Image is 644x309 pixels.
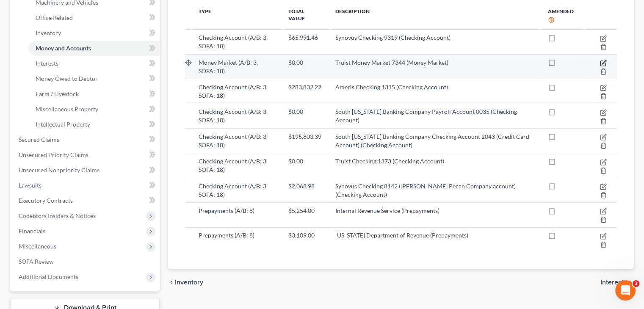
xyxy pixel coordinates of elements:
[29,102,160,117] a: Miscellaneous Property
[12,178,160,193] a: Lawsuits
[19,166,100,174] span: Unsecured Nonpriority Claims
[19,243,56,250] span: Miscellaneous
[19,151,88,158] span: Unsecured Priority Claims
[168,279,175,286] i: chevron_left
[12,163,160,178] a: Unsecured Nonpriority Claims
[335,232,468,239] span: [US_STATE] Department of Revenue (Prepayments)
[36,29,61,36] span: Inventory
[627,279,634,286] i: chevron_right
[29,41,160,56] a: Money and Accounts
[335,207,439,214] span: Internal Revenue Service (Prepayments)
[199,207,254,214] span: Prepayments (A/B: 8)
[199,232,254,239] span: Prepayments (A/B: 8)
[19,212,96,219] span: Codebtors Insiders & Notices
[19,197,73,204] span: Executory Contracts
[12,193,160,208] a: Executory Contracts
[199,108,268,124] span: Checking Account (A/B: 3, SOFA: 18)
[19,136,59,143] span: Secured Claims
[36,75,98,82] span: Money Owed to Debtor
[19,182,41,189] span: Lawsuits
[335,157,444,165] span: Truist Checking 1373 (Checking Account)
[199,157,268,173] span: Checking Account (A/B: 3, SOFA: 18)
[335,108,517,124] span: South [US_STATE] Banking Company Payroll Account 0035 (Checking Account)
[36,44,91,52] span: Money and Accounts
[12,147,160,163] a: Unsecured Priority Claims
[29,71,160,86] a: Money Owed to Debtor
[36,105,98,113] span: Miscellaneous Property
[335,34,451,41] span: Synovus Checking 9319 (Checking Account)
[29,86,160,102] a: Farm / Livestock
[288,108,303,115] span: $0.00
[633,280,639,287] span: 3
[288,59,303,66] span: $0.00
[548,8,574,14] span: Amended
[12,132,160,147] a: Secured Claims
[29,10,160,25] a: Office Related
[600,279,634,286] button: Interests chevron_right
[29,117,160,132] a: Intellectual Property
[288,8,305,22] span: Total Value
[335,83,448,91] span: Ameris Checking 1315 (Checking Account)
[335,182,516,198] span: Synovus Checking 8142 ([PERSON_NAME] Pecan Company account) (Checking Account)
[36,60,58,67] span: Interests
[288,34,318,41] span: $65,991.46
[600,279,627,286] span: Interests
[288,133,321,140] span: $195,803.39
[36,90,79,97] span: Farm / Livestock
[288,157,303,165] span: $0.00
[36,121,90,128] span: Intellectual Property
[19,273,78,280] span: Additional Documents
[29,25,160,41] a: Inventory
[29,56,160,71] a: Interests
[335,59,448,66] span: Truist Money Market 7344 (Money Market)
[175,279,203,286] span: Inventory
[12,254,160,269] a: SOFA Review
[199,133,268,149] span: Checking Account (A/B: 3, SOFA: 18)
[199,34,268,50] span: Checking Account (A/B: 3, SOFA: 18)
[199,83,268,99] span: Checking Account (A/B: 3, SOFA: 18)
[615,280,636,301] iframe: Intercom live chat
[168,279,203,286] button: chevron_left Inventory
[199,8,211,14] span: Type
[335,8,370,14] span: Description
[288,232,315,239] span: $3,109.00
[335,133,529,149] span: South [US_STATE] Banking Company Checking Account 2043 (Credit Card Account) (Checking Account)
[199,182,268,198] span: Checking Account (A/B: 3, SOFA: 18)
[36,14,73,21] span: Office Related
[199,59,258,74] span: Money Market (A/B: 3, SOFA: 18)
[19,227,45,235] span: Financials
[288,182,315,190] span: $2,068.98
[288,83,321,91] span: $283,832.22
[19,258,54,265] span: SOFA Review
[288,207,315,214] span: $5,254.00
